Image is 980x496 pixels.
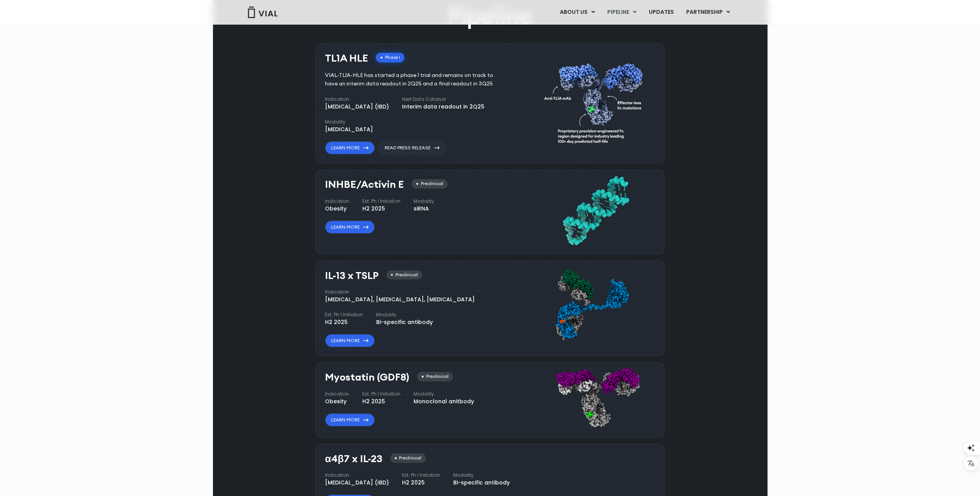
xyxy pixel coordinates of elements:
div: [MEDICAL_DATA] [325,125,373,134]
div: Preclinical [386,270,422,280]
div: H2 2025 [362,205,400,213]
a: UPDATES [642,6,679,19]
div: Preclinical [412,179,447,189]
div: [MEDICAL_DATA] (IBD) [325,103,389,111]
h3: IL-13 x TSLP [325,270,379,281]
a: Learn More [325,334,375,347]
img: Vial Logo [247,7,278,18]
h4: Indication [325,289,475,296]
a: Learn More [325,220,375,234]
a: PARTNERSHIPMenu Toggle [680,6,736,19]
div: Preclinical [417,372,453,381]
h3: TL1A HLE [325,53,368,64]
div: Bi-specific antibody [376,318,433,326]
img: TL1A antibody diagram. [544,49,647,155]
a: ABOUT USMenu Toggle [553,6,600,19]
h4: Modality [376,311,433,318]
h3: INHBE/Activin E [325,179,404,190]
div: [MEDICAL_DATA], [MEDICAL_DATA], [MEDICAL_DATA] [325,296,475,304]
h4: Est. Ph I Initiation [362,198,400,205]
div: VIAL-TL1A-HLE has started a phase 1 trial and remains on track to have an interim data readout in... [325,71,505,88]
div: siRNA [414,205,434,213]
div: Interim data readout in 2Q25 [402,103,484,111]
h4: Indication [325,391,349,397]
h4: Indication [325,472,389,479]
h4: Est. Ph I Initiation [325,311,363,318]
div: Phase I [376,53,404,62]
h4: Modality [325,119,373,125]
h4: Indication [325,96,389,103]
div: Obesity [325,205,349,213]
h3: α4β7 x IL-23 [325,453,382,464]
div: [MEDICAL_DATA] (IBD) [325,479,389,487]
h4: Indication [325,198,349,205]
h4: Modality [414,198,434,205]
h4: Est. Ph I Initiation [362,391,400,397]
div: Monoclonal anitbody [414,397,474,406]
a: Read Press Release [379,141,446,154]
a: PIPELINEMenu Toggle [601,6,642,19]
a: Learn More [325,141,375,154]
h4: Est. Ph I Initiation [402,472,440,479]
div: H2 2025 [362,397,400,406]
div: Obesity [325,397,349,406]
div: H2 2025 [402,479,440,487]
a: Learn More [325,413,375,426]
div: Preclinical [390,453,426,463]
h3: Myostatin (GDF8) [325,372,409,383]
div: Bi-specific antibody [453,479,510,487]
div: H2 2025 [325,318,363,326]
h4: Modality [453,472,510,479]
h4: Modality [414,391,474,397]
h4: Next Data Catalyst [402,96,484,103]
